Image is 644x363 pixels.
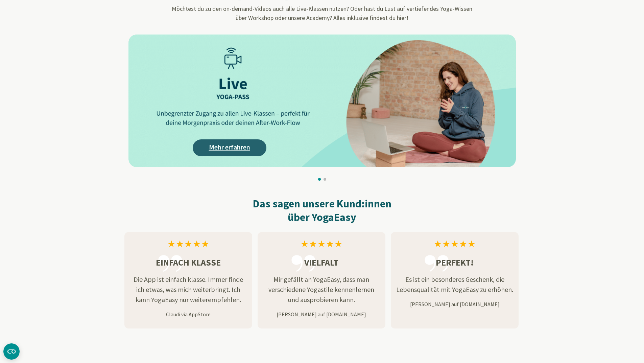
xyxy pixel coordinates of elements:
[124,256,252,269] h3: Einfach klasse
[124,197,520,224] h2: Das sagen unsere Kund:innen über YogaEasy
[391,300,519,308] p: [PERSON_NAME] auf [DOMAIN_NAME]
[3,343,20,360] button: CMP-Widget öffnen
[128,35,516,167] img: AAffA0nNPuCLAAAAAElFTkSuQmCC
[391,274,519,295] p: Es ist ein besonderes Geschenk, die Lebensqualität mit YogaEasy zu erhöhen.
[124,274,252,305] p: Die App ist einfach klasse. Immer finde ich etwas, was mich weiterbringt. Ich kann YogaEasy nur w...
[193,139,266,156] a: Mehr erfahren
[135,4,509,22] p: Möchtest du zu den on-demand-Videos auch alle Live-Klassen nutzen? Oder hast du Lust auf vertiefe...
[124,310,252,318] p: Claudi via AppStore
[258,256,385,269] h3: Vielfalt
[258,274,385,305] p: Mir gefällt an YogaEasy, dass man verschiedene Yogastile kennenlernen und ausprobieren kann.
[258,310,385,318] p: [PERSON_NAME] auf [DOMAIN_NAME]
[391,256,519,269] h3: Perfekt!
